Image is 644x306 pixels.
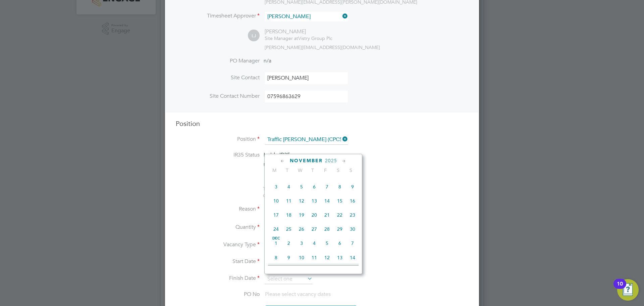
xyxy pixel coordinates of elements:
[176,224,260,231] label: Quantity
[295,180,308,193] span: 5
[308,223,321,235] span: 27
[321,209,333,221] span: 21
[333,251,346,264] span: 13
[176,151,260,159] label: IR35 Status
[308,251,321,264] span: 11
[282,209,295,221] span: 18
[346,209,359,221] span: 23
[617,279,639,301] button: Open Resource Center, 10 new notifications
[176,291,260,298] label: PO No
[176,93,260,100] label: Site Contact Number
[270,251,282,264] span: 8
[282,251,295,264] span: 9
[321,251,333,264] span: 12
[176,74,260,81] label: Site Contact
[344,167,357,173] span: S
[270,237,282,250] span: 1
[321,180,333,193] span: 7
[333,223,346,235] span: 29
[248,30,260,42] span: LJ
[282,180,295,193] span: 4
[295,237,308,250] span: 3
[265,135,348,145] input: Search for...
[270,237,282,240] span: Dec
[268,167,281,173] span: M
[263,186,354,198] span: The status determination for this position can be updated after creating the vacancy
[290,158,323,164] span: November
[308,209,321,221] span: 20
[333,194,346,207] span: 15
[265,44,380,50] span: [PERSON_NAME][EMAIL_ADDRESS][DOMAIN_NAME]
[176,12,260,19] label: Timesheet Approver
[264,57,271,64] span: n/a
[333,180,346,193] span: 8
[282,237,295,250] span: 2
[265,35,332,41] div: Vistry Group Plc
[295,251,308,264] span: 10
[176,258,260,265] label: Start Date
[321,223,333,235] span: 28
[346,237,359,250] span: 7
[333,237,346,250] span: 6
[332,167,344,173] span: S
[176,57,260,64] label: PO Manager
[270,209,282,221] span: 17
[265,35,298,41] span: Site Manager at
[308,180,321,193] span: 6
[295,209,308,221] span: 19
[319,167,332,173] span: F
[346,223,359,235] span: 30
[325,158,337,164] span: 2025
[346,180,359,193] span: 9
[176,119,468,128] h3: Position
[176,241,260,248] label: Vacancy Type
[270,223,282,235] span: 24
[270,194,282,207] span: 10
[270,180,282,193] span: 3
[295,194,308,207] span: 12
[308,194,321,207] span: 13
[265,274,313,284] input: Select one
[176,206,260,213] label: Reason
[282,223,295,235] span: 25
[293,167,306,173] span: W
[265,291,331,298] span: Please select vacancy dates
[321,194,333,207] span: 14
[617,284,623,293] div: 10
[176,275,260,282] label: Finish Date
[346,251,359,264] span: 14
[333,209,346,221] span: 22
[295,223,308,235] span: 26
[264,151,290,158] span: Inside IR35
[176,136,260,143] label: Position
[308,237,321,250] span: 4
[321,237,333,250] span: 5
[282,194,295,207] span: 11
[306,167,319,173] span: T
[265,28,332,35] div: [PERSON_NAME]
[265,12,348,21] input: Search for...
[346,194,359,207] span: 16
[281,167,293,173] span: T
[264,162,325,167] strong: Status Determination Statement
